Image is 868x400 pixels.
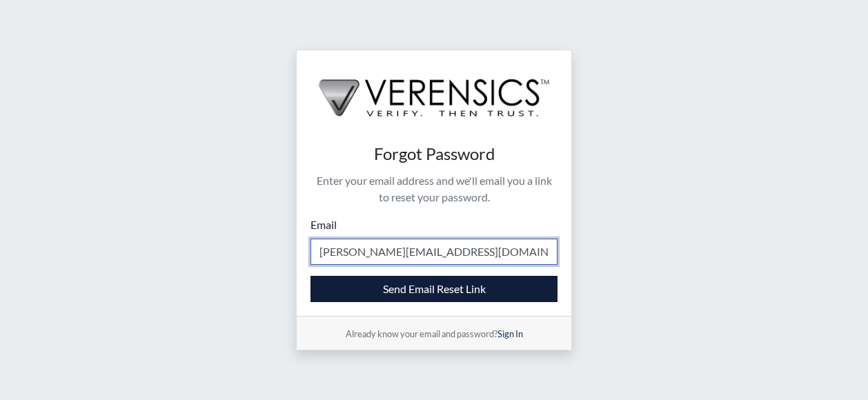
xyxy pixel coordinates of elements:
img: logo-wide-black.2aad4157.png [297,50,571,130]
input: Email [310,239,558,265]
p: Enter your email address and we'll email you a link to reset your password. [310,172,558,206]
h4: Forgot Password [310,144,558,164]
small: Already know your email and password? [346,328,523,339]
label: Email [310,217,337,233]
a: Sign In [497,328,523,339]
button: Send Email Reset Link [310,276,558,302]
